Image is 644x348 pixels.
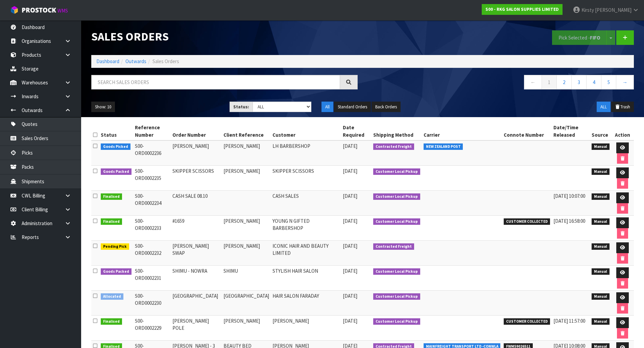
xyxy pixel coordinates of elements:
td: S00-ORD0002233 [133,216,171,241]
td: S00-ORD0002231 [133,266,171,291]
th: Order Number [171,122,222,140]
span: CUSTOMER COLLECTED [504,318,550,325]
span: [PERSON_NAME] [595,7,631,13]
span: Contracted Freight [373,143,414,150]
td: STYLISH HAIR SALON [271,266,341,291]
td: SKIPPER SCISSORS [171,166,222,191]
span: Kirsty [581,7,594,13]
span: Sales Orders [152,58,179,64]
span: Finalised [101,318,122,325]
span: [DATE] [343,243,357,249]
a: Outwards [125,58,146,64]
button: Trash [611,102,634,112]
button: Pick Selected -FIFO [552,30,607,45]
a: 3 [571,75,587,89]
span: Goods Picked [101,143,130,150]
span: Finalised [101,218,122,225]
small: WMS [57,7,68,14]
td: [PERSON_NAME] POLE [171,316,222,341]
th: Reference Number [133,122,171,140]
span: CUSTOMER COLLECTED [504,218,550,225]
td: CASH SALES [271,191,341,216]
span: Manual [592,218,610,225]
td: [PERSON_NAME] [222,216,271,241]
button: ALL [597,102,611,112]
span: Goods Packed [101,268,132,275]
span: NEW ZEALAND POST [424,143,463,150]
span: ProStock [22,6,56,15]
a: 5 [601,75,616,89]
span: Goods Packed [101,168,132,175]
td: SHIMU [222,266,271,291]
span: [DATE] [343,193,357,199]
th: Source [590,122,611,140]
a: S00 - RKG SALON SUPPLIES LIMITED [482,4,563,15]
strong: Status: [233,104,249,110]
span: Manual [592,143,610,150]
td: [GEOGRAPHIC_DATA] [222,291,271,316]
span: Manual [592,318,610,325]
th: Customer [271,122,341,140]
a: 4 [586,75,601,89]
span: [DATE] [343,218,357,224]
td: S00-ORD0002236 [133,140,171,166]
td: CASH SALE 08.10 [171,191,222,216]
th: Date/Time Released [552,122,590,140]
a: 1 [542,75,557,89]
img: cube-alt.png [10,6,19,14]
td: SKIPPER SCISSORS [271,166,341,191]
span: [DATE] 10:07:00 [553,193,585,199]
h1: Sales Orders [91,30,358,43]
span: Customer Local Pickup [373,293,420,300]
span: Customer Local Pickup [373,268,420,275]
button: Back Orders [372,102,401,112]
td: S00-ORD0002235 [133,166,171,191]
th: Connote Number [502,122,552,140]
td: [PERSON_NAME] [222,166,271,191]
span: [DATE] [343,168,357,174]
td: S00-ORD0002232 [133,241,171,266]
td: [PERSON_NAME] SWAP [171,241,222,266]
input: Search sales orders [91,75,340,89]
th: Shipping Method [372,122,422,140]
span: Manual [592,293,610,300]
td: S00-ORD0002230 [133,291,171,316]
td: [PERSON_NAME] [222,316,271,341]
td: [GEOGRAPHIC_DATA] [171,291,222,316]
td: [PERSON_NAME] [171,140,222,166]
span: [DATE] [343,318,357,324]
span: Contracted Freight [373,243,414,250]
span: Manual [592,268,610,275]
a: 2 [556,75,572,89]
td: SHIMU - NOWRA [171,266,222,291]
span: Finalised [101,193,122,200]
button: Show: 10 [91,102,115,112]
td: [PERSON_NAME] [271,316,341,341]
span: Customer Local Pickup [373,218,420,225]
span: Manual [592,243,610,250]
th: Status [99,122,133,140]
span: [DATE] [343,143,357,149]
span: Allocated [101,293,123,300]
th: Date Required [341,122,372,140]
span: Manual [592,193,610,200]
th: Carrier [422,122,502,140]
span: Manual [592,168,610,175]
td: S00-ORD0002229 [133,316,171,341]
strong: S00 - RKG SALON SUPPLIES LIMITED [485,6,559,12]
span: [DATE] 16:58:00 [553,218,585,224]
strong: FIFO [590,34,600,41]
span: [DATE] [343,293,357,299]
td: HAIR SALON FARADAY [271,291,341,316]
span: [DATE] 11:57:00 [553,318,585,324]
nav: Page navigation [368,75,634,91]
td: #1659 [171,216,222,241]
a: → [616,75,634,89]
span: Customer Local Pickup [373,318,420,325]
button: All [321,102,333,112]
span: Customer Local Pickup [373,168,420,175]
a: ← [524,75,542,89]
td: YOUNG N GIFTED BARBERSHOP [271,216,341,241]
td: S00-ORD0002234 [133,191,171,216]
td: [PERSON_NAME] [222,241,271,266]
